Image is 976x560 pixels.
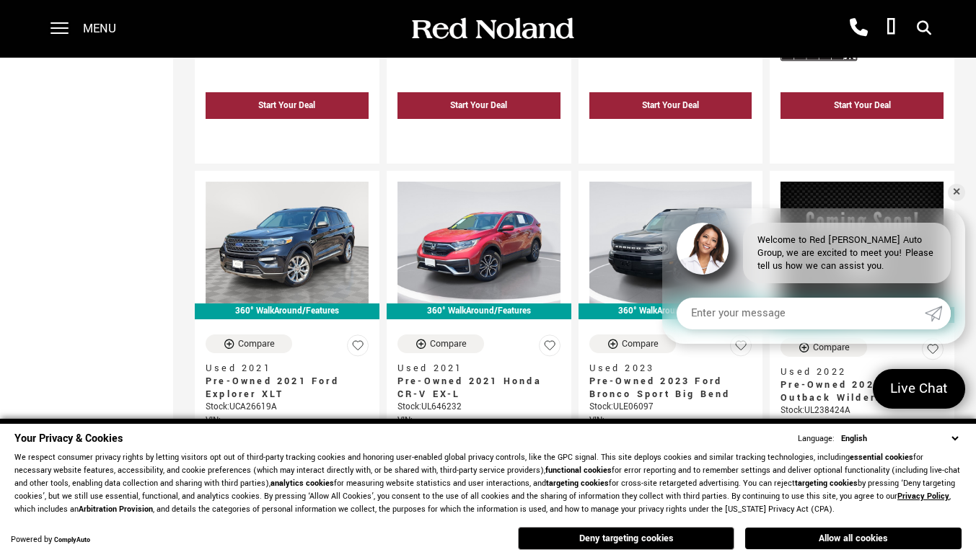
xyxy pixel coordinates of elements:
[781,182,944,307] img: 2022 Subaru Outback Wilderness
[397,92,560,119] div: Start Your Deal
[589,362,742,375] span: Used 2023
[730,334,752,363] button: Save Vehicle
[397,401,560,414] div: Stock : UL646232
[206,375,358,401] span: Pre-Owned 2021 Ford Explorer XLT
[347,334,369,363] button: Save Vehicle
[79,504,153,515] strong: Arbitration Provision
[258,99,315,112] div: Start Your Deal
[397,334,484,353] button: Compare Vehicle
[397,414,560,440] div: VIN: [US_VEHICLE_IDENTIFICATION_NUMBER]
[409,17,575,42] img: Red Noland Auto Group
[781,417,944,443] div: VIN: [US_VEHICLE_IDENTIFICATION_NUMBER]
[589,92,752,119] div: Start Your Deal
[195,303,379,319] div: 360° WalkAround/Features
[14,431,123,446] span: Your Privacy & Cookies
[579,303,763,319] div: 360° WalkAround/Features
[589,401,752,414] div: Stock : ULE06097
[397,375,550,401] span: Pre-Owned 2021 Honda CR-V EX-L
[798,435,835,443] div: Language:
[206,92,369,119] div: Start Your Deal
[589,182,752,303] img: 2023 Ford Bronco Sport Big Bend
[206,182,369,303] img: 2021 Ford Explorer XLT
[781,338,867,357] button: Compare Vehicle
[834,99,891,112] div: Start Your Deal
[450,99,507,112] div: Start Your Deal
[850,452,913,463] strong: essential cookies
[397,182,560,303] img: 2021 Honda CR-V EX-L
[430,337,467,350] div: Compare
[925,298,951,329] a: Submit
[795,478,858,489] strong: targeting cookies
[897,491,949,502] a: Privacy Policy
[397,123,560,149] div: undefined - Pre-Owned 2023 Dodge Charger GT
[206,362,369,401] a: Used 2021Pre-Owned 2021 Ford Explorer XLT
[745,528,962,549] button: Allow all cookies
[546,478,609,489] strong: targeting cookies
[271,478,334,489] strong: analytics cookies
[589,123,752,149] div: undefined - Pre-Owned 2016 Lexus GX 460 With Navigation & 4WD
[781,92,944,119] div: Start Your Deal
[206,401,369,414] div: Stock : UCA26619A
[206,362,358,375] span: Used 2021
[922,338,944,366] button: Save Vehicle
[781,365,944,404] a: Used 2022Pre-Owned 2022 Subaru Outback Wilderness
[238,337,275,350] div: Compare
[545,465,612,476] strong: functional cookies
[589,362,752,401] a: Used 2023Pre-Owned 2023 Ford Bronco Sport Big Bend
[11,535,90,545] div: Powered by
[206,334,292,353] button: Compare Vehicle
[397,362,560,401] a: Used 2021Pre-Owned 2021 Honda CR-V EX-L
[781,123,944,149] div: undefined - Pre-Owned 2018 Cadillac XT5 Premium Luxury With Navigation & AWD
[781,378,933,404] span: Pre-Owned 2022 Subaru Outback Wilderness
[397,362,550,375] span: Used 2021
[873,369,965,409] a: Live Chat
[677,298,925,329] input: Enter your message
[642,99,699,112] div: Start Your Deal
[589,414,752,440] div: VIN: [US_VEHICLE_IDENTIFICATION_NUMBER]
[589,334,676,353] button: Compare Vehicle
[589,375,742,401] span: Pre-Owned 2023 Ford Bronco Sport Big Bend
[54,535,90,545] a: ComplyAuto
[781,365,933,378] span: Used 2022
[813,341,850,354] div: Compare
[206,414,369,440] div: VIN: [US_VEHICLE_IDENTIFICATION_NUMBER]
[781,404,944,417] div: Stock : UL238424A
[387,303,571,319] div: 360° WalkAround/Features
[622,337,659,350] div: Compare
[14,451,962,516] p: We respect consumer privacy rights by letting visitors opt out of third-party tracking cookies an...
[743,223,951,283] div: Welcome to Red [PERSON_NAME] Auto Group, we are excited to meet you! Please tell us how we can as...
[837,432,962,445] select: Language Select
[206,123,369,149] div: undefined - Pre-Owned 2020 Subaru Forester Premium With Navigation & AWD
[883,379,955,399] span: Live Chat
[539,334,560,363] button: Save Vehicle
[518,527,734,550] button: Deny targeting cookies
[677,223,729,275] img: Agent profile photo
